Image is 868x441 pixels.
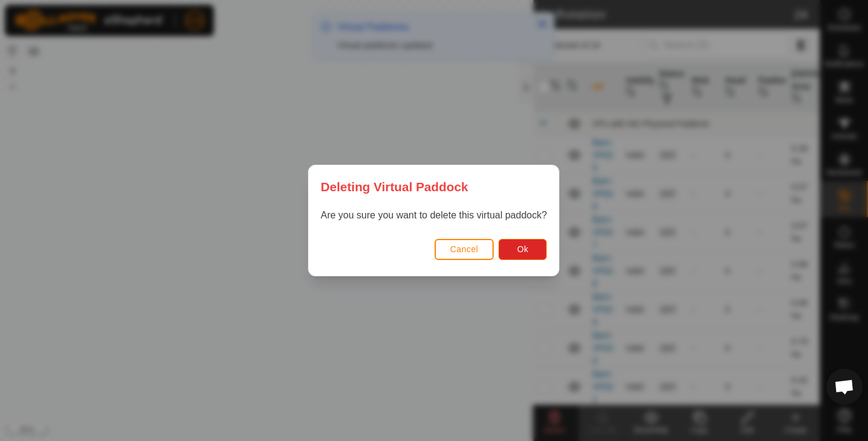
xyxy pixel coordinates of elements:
[321,208,547,223] p: Are you sure you want to delete this virtual paddock?
[826,369,863,405] div: Open chat
[321,177,468,196] span: Deleting Virtual Paddock
[517,244,529,254] span: Ok
[450,244,479,254] span: Cancel
[499,239,547,260] button: Ok
[435,239,494,260] button: Cancel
